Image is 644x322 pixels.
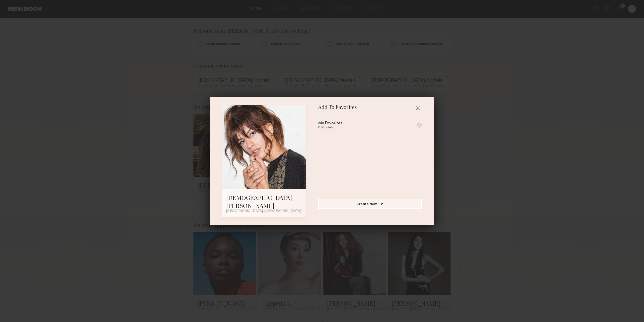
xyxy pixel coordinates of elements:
[226,193,302,209] div: [DEMOGRAPHIC_DATA][PERSON_NAME]
[226,209,302,213] div: [GEOGRAPHIC_DATA], [GEOGRAPHIC_DATA]
[414,103,422,112] button: Close
[318,121,343,126] div: My Favorites
[318,105,357,113] span: Add To Favorites
[318,199,422,209] button: Create New List
[318,126,355,130] div: 0 Models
